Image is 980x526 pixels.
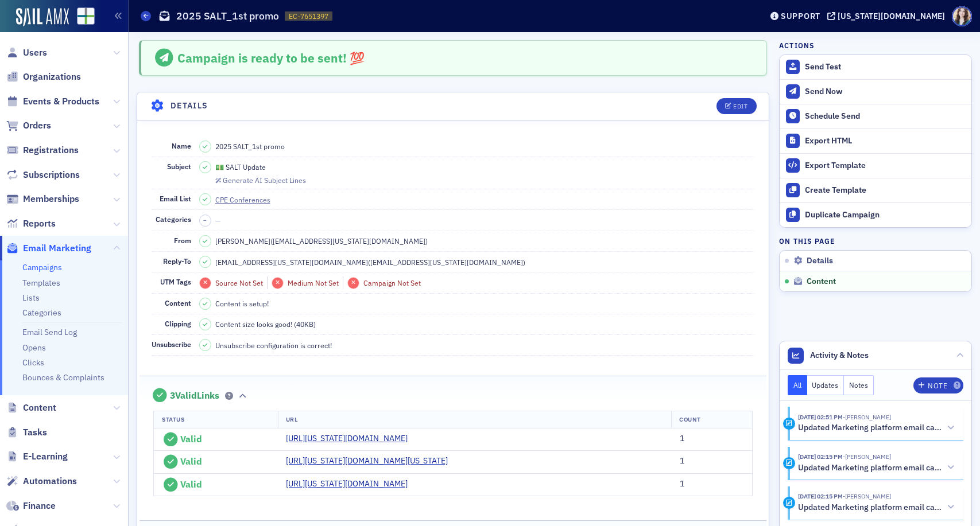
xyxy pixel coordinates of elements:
[952,6,972,26] span: Profile
[843,453,891,461] span: Sarah Lowery
[215,141,285,151] span: 2025 SALT_1st promo
[174,236,191,245] span: From
[23,500,56,512] span: Finance
[23,169,80,181] span: Subscriptions
[844,375,874,395] button: Notes
[779,40,815,50] h4: Actions
[172,141,191,150] span: Name
[780,153,971,178] a: Export Template
[798,453,843,461] time: 10/1/2025 02:15 PM
[69,7,95,27] a: View Homepage
[780,178,971,202] a: Create Template
[780,202,971,227] button: Duplicate Campaign
[783,418,795,430] div: Activity
[672,428,752,451] td: 1
[286,455,456,467] a: [URL][US_STATE][DOMAIN_NAME][US_STATE]
[16,8,69,26] img: SailAMX
[23,426,47,439] span: Tasks
[798,463,942,473] h5: Updated Marketing platform email campaign: 2025 SALT_1st promo
[928,383,947,389] div: Note
[163,256,191,266] span: Reply-To
[288,278,339,287] span: Medium Not Set
[6,450,68,463] a: E-Learning
[23,450,68,463] span: E-Learning
[23,71,81,83] span: Organizations
[152,340,191,349] span: Unsubscribe
[780,55,971,79] button: Send Test
[23,402,56,414] span: Content
[827,12,949,20] button: [US_STATE][DOMAIN_NAME]
[838,11,945,21] div: [US_STATE][DOMAIN_NAME]
[180,433,202,445] span: Valid
[77,7,95,25] img: SailAMX
[22,278,60,288] a: Templates
[798,462,955,474] button: Updated Marketing platform email campaign: 2025 SALT_1st promo
[154,411,278,428] th: Status
[6,242,91,255] a: Email Marketing
[716,98,756,114] button: Edit
[286,433,416,445] a: [URL][US_STATE][DOMAIN_NAME]
[6,95,99,108] a: Events & Products
[779,236,972,246] h4: On this page
[156,215,191,224] span: Categories
[780,104,971,128] button: Schedule Send
[805,161,966,171] div: Export Template
[286,478,416,490] a: [URL][US_STATE][DOMAIN_NAME]
[23,242,91,255] span: Email Marketing
[23,217,56,230] span: Reports
[783,457,795,469] div: Activity
[671,411,752,428] th: Count
[805,136,966,146] div: Export HTML
[843,492,891,500] span: Sarah Lowery
[807,256,833,266] span: Details
[805,185,966,196] div: Create Template
[805,210,966,220] div: Duplicate Campaign
[798,422,955,434] button: Updated Marketing platform email campaign: 2025 SALT_1st promo
[798,492,843,500] time: 10/1/2025 02:15 PM
[6,193,79,205] a: Memberships
[22,342,46,353] a: Opens
[165,319,191,328] span: Clipping
[165,298,191,307] span: Content
[23,475,77,488] span: Automations
[22,327,77,337] a: Email Send Log
[23,119,51,132] span: Orders
[22,372,104,383] a: Bounces & Complaints
[215,194,281,205] a: CPE Conferences
[215,162,266,172] span: 💵 SALT Update
[215,298,269,309] span: Content is setup!
[798,502,942,513] h5: Updated Marketing platform email campaign: 2025 SALT_1st promo
[672,451,752,474] td: 1
[22,357,44,368] a: Clicks
[289,11,328,21] span: EC-7651397
[783,497,795,509] div: Activity
[170,390,219,402] span: 3 Valid Links
[215,278,263,287] span: Source Not Set
[810,349,869,361] span: Activity & Notes
[6,144,79,157] a: Registrations
[223,177,306,184] div: Generate AI Subject Lines
[160,277,191,286] span: UTM Tags
[913,377,963,393] button: Note
[180,455,202,467] span: Valid
[177,50,365,66] span: Campaign is ready to be sent! 💯
[6,426,47,439] a: Tasks
[23,144,79,157] span: Registrations
[780,128,971,153] a: Export HTML
[805,111,966,122] div: Schedule Send
[171,100,208,112] h4: Details
[215,174,306,185] button: Generate AI Subject Lines
[22,293,40,303] a: Lists
[672,473,752,496] td: 1
[176,9,279,23] h1: 2025 SALT_1st promo
[23,95,99,108] span: Events & Products
[6,169,80,181] a: Subscriptions
[215,319,316,329] span: Content size looks good! (40KB)
[363,278,421,287] span: Campaign Not Set
[807,375,845,395] button: Updates
[6,500,56,512] a: Finance
[278,411,672,428] th: URL
[843,413,891,421] span: Sarah Lowery
[805,87,966,97] div: Send Now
